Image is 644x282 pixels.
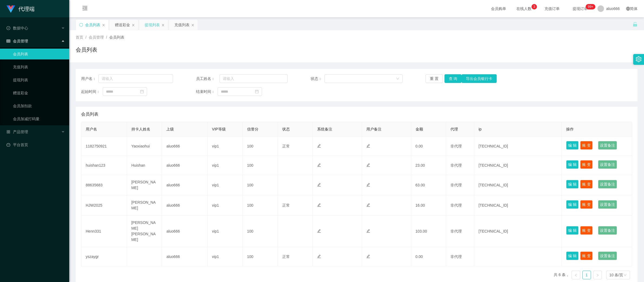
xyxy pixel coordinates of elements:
td: 63.00 [411,175,446,195]
div: 会员列表 [85,20,100,30]
td: [TECHNICAL_ID] [474,156,562,175]
td: aluo666 [162,175,208,195]
i: 图标: edit [317,163,321,167]
i: 图标: edit [366,254,370,258]
td: 16.00 [411,195,446,216]
i: 图标: unlock [633,22,638,27]
li: 下一页 [593,271,602,279]
span: 用户名 [86,127,97,131]
td: aluo666 [162,195,208,216]
i: 图标: close [132,23,135,27]
i: 图标: edit [366,163,370,167]
td: vip1 [208,216,243,247]
td: vip1 [208,175,243,195]
sup: 3 [532,4,537,9]
i: 图标: check-circle-o [6,26,10,30]
span: 结束时间： [196,89,218,95]
h1: 代理端 [18,0,35,18]
button: 账 变 [580,226,593,235]
td: 0.00 [411,137,446,156]
button: 设置备注 [598,200,617,209]
i: 图标: edit [317,183,321,187]
span: 非代理 [450,203,462,207]
button: 账 变 [580,141,593,150]
a: 会员加扣款 [13,100,65,111]
button: 导出会员银行卡 [462,74,497,83]
button: 重 置 [426,74,443,83]
span: 非代理 [450,163,462,167]
span: 上级 [166,127,174,131]
td: Henn331 [81,216,127,247]
td: 100 [243,156,278,175]
span: / [106,35,107,39]
span: 状态： [311,76,324,82]
i: 图标: menu-fold [76,0,94,18]
button: 编 辑 [566,160,579,169]
span: 起始时间： [81,89,103,95]
i: 图标: calendar [140,90,144,93]
td: vip1 [208,156,243,175]
span: 非代理 [450,183,462,187]
i: 图标: down [623,273,627,277]
button: 设置备注 [598,160,617,169]
button: 账 变 [580,160,593,169]
a: 会员加减打码量 [13,113,65,124]
span: 会员管理 [6,39,28,43]
i: 图标: edit [317,144,321,148]
i: 图标: edit [366,144,370,148]
span: 代理 [450,127,458,131]
td: [PERSON_NAME] [127,175,162,195]
button: 编 辑 [566,251,579,260]
button: 设置备注 [598,141,617,150]
a: 代理端 [6,6,35,11]
td: [TECHNICAL_ID] [474,216,562,247]
span: 在线人数 [514,7,534,11]
div: 赠送彩金 [115,20,130,30]
span: 用户名： [81,76,98,82]
span: 非代理 [450,229,462,233]
button: 查 询 [444,74,462,83]
span: 提现订单 [570,7,590,11]
button: 编 辑 [566,226,579,235]
a: 1 [583,271,591,279]
i: 图标: appstore-o [6,130,10,134]
td: 23.00 [411,156,446,175]
button: 设置备注 [598,180,617,189]
span: 非代理 [450,144,462,148]
button: 账 变 [580,180,593,189]
span: 数据中心 [6,26,28,30]
span: 正常 [282,203,290,207]
td: 88635683 [81,175,127,195]
button: 账 变 [580,200,593,209]
li: 1 [582,271,591,279]
td: 100 [243,175,278,195]
span: 正常 [282,144,290,148]
span: 会员管理 [89,35,104,39]
div: 10 条/页 [609,271,623,279]
td: 1182750921 [81,137,127,156]
span: 系统备注 [317,127,332,131]
button: 编 辑 [566,141,579,150]
span: 非代理 [450,254,462,259]
span: 产品管理 [6,130,28,134]
span: 状态 [282,127,290,131]
li: 上一页 [572,271,580,279]
span: 正常 [282,254,290,259]
a: 会员列表 [13,49,65,59]
img: logo.9652507e.png [6,5,15,13]
td: 100 [243,247,278,266]
span: 充值订单 [542,7,562,11]
input: 请输入 [220,74,288,83]
i: 图标: edit [366,229,370,233]
td: [PERSON_NAME] [PERSON_NAME] [127,216,162,247]
td: 100 [243,216,278,247]
i: 图标: edit [317,203,321,207]
i: 图标: left [574,274,577,277]
td: 100 [243,195,278,216]
td: aluo666 [162,216,208,247]
i: 图标: calendar [255,90,259,93]
td: Huishan [127,156,162,175]
td: vip1 [208,137,243,156]
button: 账 变 [580,251,593,260]
i: 图标: edit [366,183,370,187]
